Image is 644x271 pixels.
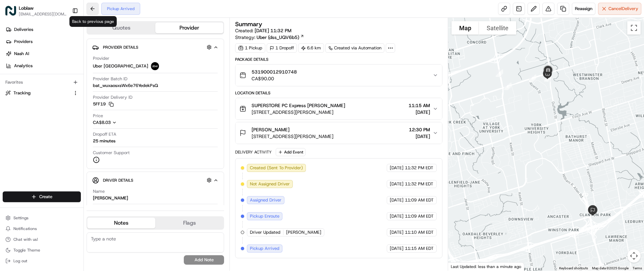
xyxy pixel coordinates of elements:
span: Driver Updated [250,229,280,235]
span: 11:09 AM EDT [405,213,434,219]
span: [DATE] [409,109,430,116]
span: Created (Sent To Provider) [250,165,303,171]
div: 💻 [57,151,62,156]
div: Past conversations [7,87,45,93]
img: Liam S. [7,116,17,127]
button: Settings [3,213,81,223]
a: Uber (dss_UQV6b5) [257,34,304,41]
span: Analytics [14,63,33,69]
div: Location Details [235,90,442,96]
span: [DATE] [390,245,404,252]
span: [STREET_ADDRESS][PERSON_NAME] [252,133,333,140]
div: Strategy: [235,34,304,41]
span: Reassign [575,6,592,12]
span: 11:15 AM [409,102,430,109]
button: 531900012910748CA$90.00 [235,64,442,86]
button: Chat with us! [3,235,81,244]
button: Show street map [451,21,479,35]
span: Map data ©2025 Google [592,266,629,270]
span: [DATE] [61,104,75,109]
span: Created: [235,27,291,34]
span: Not Assigned Driver [250,181,290,187]
div: 2 [501,80,514,93]
input: Clear [17,43,111,50]
button: Keyboard shortcuts [559,266,588,271]
span: 11:32 PM EDT [405,181,433,187]
div: 1 Pickup [235,43,265,53]
button: LoblawLoblaw[EMAIL_ADDRESS][DOMAIN_NAME] [3,3,69,19]
p: Welcome 👋 [7,27,122,38]
span: Loblaw 12 agents [21,104,56,109]
span: Customer Support [93,150,130,156]
img: 1736555255976-a54dd68f-1ca7-489b-9aae-adbdc363a1c4 [7,64,19,76]
span: CA$8.03 [93,120,111,125]
span: 11:15 AM EDT [405,245,434,252]
span: Toggle Theme [13,247,40,253]
span: Provider Batch ID [93,76,127,82]
div: 3 [526,72,539,85]
div: 📗 [7,151,12,156]
span: bat_wuxaosxsWx6e76YedekPsQ [93,83,158,89]
button: Log out [3,256,81,266]
span: SUPERSTORE PC Express [PERSON_NAME] [252,102,345,109]
span: [DATE] [390,165,404,171]
span: [PERSON_NAME] [21,122,54,128]
div: 25 minutes [93,138,115,144]
span: 11:09 AM EDT [405,197,434,203]
span: Uber [GEOGRAPHIC_DATA] [93,63,148,69]
span: Create [39,194,52,200]
button: [EMAIL_ADDRESS][DOMAIN_NAME] [19,11,67,17]
span: Notifications [13,226,37,231]
span: [DATE] [390,229,404,235]
span: Pickup Arrived [250,245,279,252]
div: Created via Automation [325,43,384,53]
span: [DATE] [390,213,404,219]
span: Dropoff ETA [93,131,116,137]
button: Show satellite imagery [479,21,516,35]
span: • [56,122,58,128]
button: Map camera controls [627,249,641,263]
button: Flags [155,218,223,228]
button: Provider Details [92,42,218,53]
span: 11:32 PM EDT [405,165,433,171]
span: 531900012910748 [252,69,297,75]
button: Toggle fullscreen view [627,21,641,35]
span: API Documentation [63,150,108,157]
span: Provider Delivery ID [93,94,132,100]
a: Tracking [5,90,70,96]
span: Assigned Driver [250,197,281,203]
span: Settings [13,215,29,221]
button: Tracking [3,88,81,98]
img: Loblaw 12 agents [7,98,17,108]
span: Loblaw [19,5,34,11]
span: [DATE] [59,122,73,128]
span: Providers [14,39,33,45]
a: Providers [3,36,84,47]
span: Pylon [67,167,81,172]
span: Name [93,188,105,194]
span: Knowledge Base [13,150,51,157]
a: Open this area in Google Maps (opens a new window) [450,262,472,271]
a: 📗Knowledge Base [4,147,54,160]
div: Back to previous page [69,16,117,27]
a: Deliveries [3,24,84,35]
button: SUPERSTORE PC Express [PERSON_NAME][STREET_ADDRESS][PERSON_NAME]11:15 AM[DATE] [235,98,442,120]
button: Reassign [572,3,595,15]
span: Chat with us! [13,237,38,242]
div: 4 [541,72,554,84]
a: Nash AI [3,48,84,59]
img: Nash [7,7,20,20]
div: Start new chat [30,64,110,71]
button: Quotes [87,22,155,33]
span: [DATE] [390,197,404,203]
span: 11:10 AM EDT [405,229,434,235]
span: Nash AI [14,51,29,57]
span: Provider [93,55,109,61]
span: [DATE] 11:32 PM [255,28,291,34]
a: Terms (opens in new tab) [633,266,642,270]
span: Pickup Enroute [250,213,279,219]
button: [PERSON_NAME][STREET_ADDRESS][PERSON_NAME]12:30 PM[DATE] [235,122,442,144]
h3: Summary [235,21,262,27]
span: [DATE] [409,133,430,140]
